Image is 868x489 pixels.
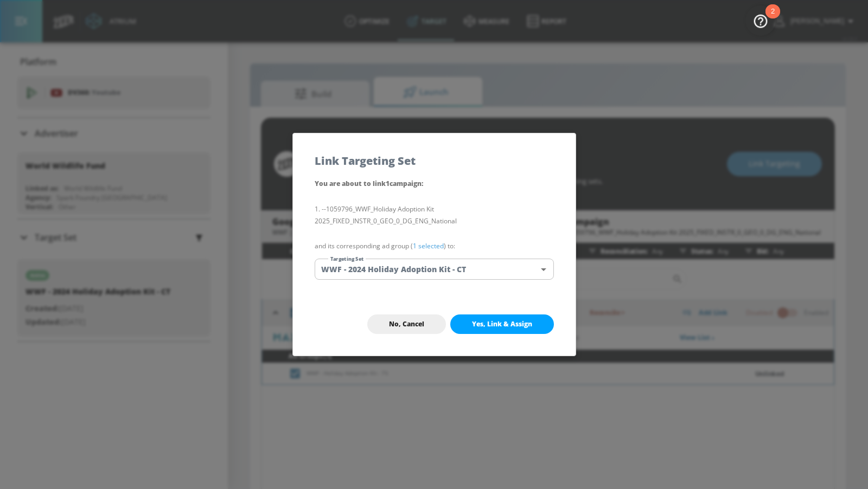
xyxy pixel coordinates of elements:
[315,155,416,166] h5: Link Targeting Set
[472,320,532,329] span: Yes, Link & Assign
[450,314,554,334] button: Yes, Link & Assign
[315,240,554,252] p: and its corresponding ad group ( ) to:
[771,11,775,25] div: 2
[315,203,554,227] li: --1059796_WWF_Holiday Adoption Kit 2025_FIXED_INSTR_0_GEO_0_DG_ENG_National
[389,320,424,329] span: No, Cancel
[367,314,446,334] button: No, Cancel
[315,177,554,190] p: You are about to link 1 campaign :
[315,259,554,280] div: WWF - 2024 Holiday Adoption Kit - CT
[413,241,444,250] a: 1 selected
[745,5,776,36] button: Open Resource Center, 2 new notifications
